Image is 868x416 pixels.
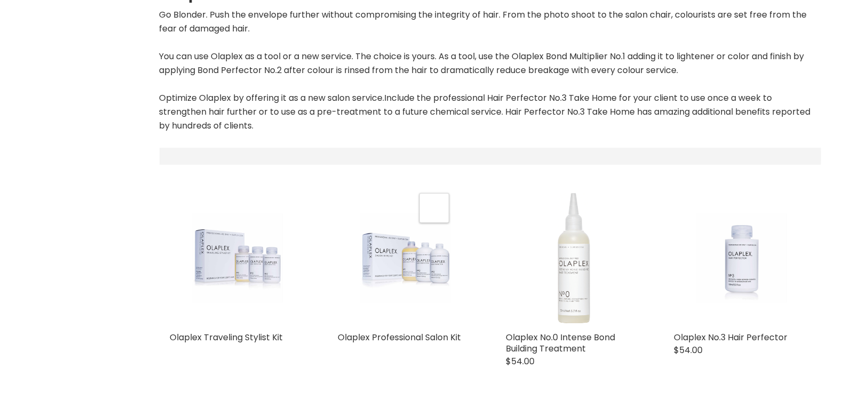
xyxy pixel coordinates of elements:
[170,331,283,343] a: Olaplex Traveling Stylist Kit
[338,331,461,343] a: Olaplex Professional Salon Kit
[506,355,535,367] span: $54.00
[674,331,788,343] a: Olaplex No.3 Hair Perfector
[338,190,474,326] a: Olaplex Professional Salon Kit
[697,190,787,326] img: Olaplex Hair Perfector No 3
[674,344,703,356] span: $54.00
[506,331,616,355] a: Olaplex No.0 Intense Bond Building Treatment
[193,190,283,326] img: Olaplex Traveling Stylist Kit
[674,190,810,326] a: Olaplex Hair Perfector No 3
[361,190,451,326] img: Olaplex Professional Salon Kit
[160,8,821,133] div: Go Blonder. Push the envelope further without compromising the integrity of hair. From the photo ...
[506,190,642,326] img: Olaplex No.0 Intense Bond Building Treatment
[170,190,306,326] a: Olaplex Traveling Stylist Kit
